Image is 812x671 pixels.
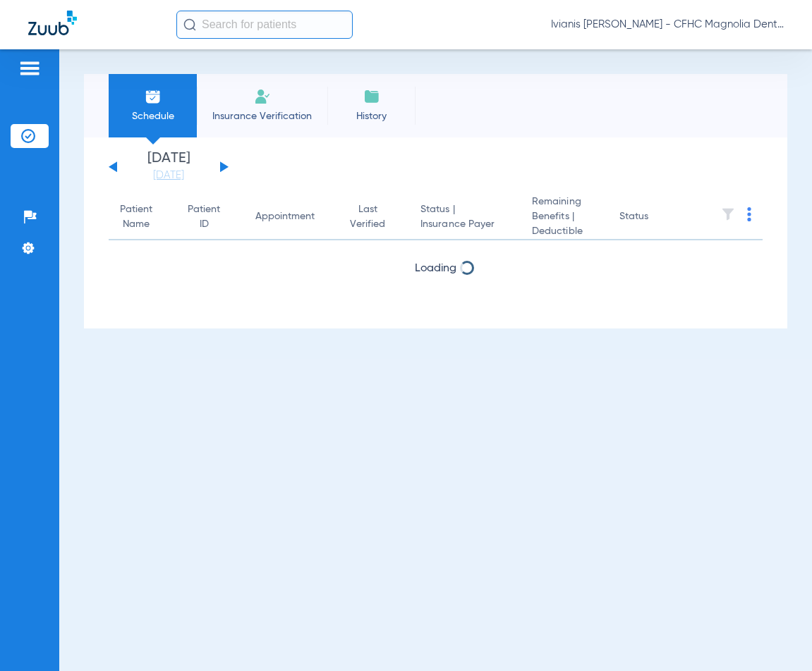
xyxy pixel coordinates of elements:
div: Appointment [255,209,315,224]
span: Insurance Payer [420,217,509,232]
div: Appointment [255,209,327,224]
th: Status [608,195,703,240]
a: [DATE] [126,168,211,183]
th: Remaining Benefits | [521,195,608,240]
span: Loading [415,263,456,274]
div: Patient ID [188,202,233,232]
div: Patient ID [188,202,220,232]
img: filter.svg [721,207,735,221]
img: Schedule [145,88,162,105]
iframe: Chat Widget [741,603,812,671]
span: History [338,109,405,123]
img: group-dot-blue.svg [747,207,751,221]
li: [DATE] [126,152,211,183]
span: Insurance Verification [207,109,317,123]
span: Ivianis [PERSON_NAME] - CFHC Magnolia Dental [551,18,784,32]
th: Status | [409,195,521,240]
img: Zuub Logo [28,11,77,35]
img: Search Icon [183,18,196,31]
div: Patient Name [120,202,165,232]
div: Last Verified [350,202,385,232]
img: hamburger-icon [18,60,41,77]
img: Manual Insurance Verification [254,88,271,105]
div: Patient Name [120,202,152,232]
span: Deductible [532,224,597,239]
input: Search for patients [176,11,353,39]
img: History [363,88,380,105]
div: Last Verified [350,202,398,232]
span: Schedule [119,109,186,123]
